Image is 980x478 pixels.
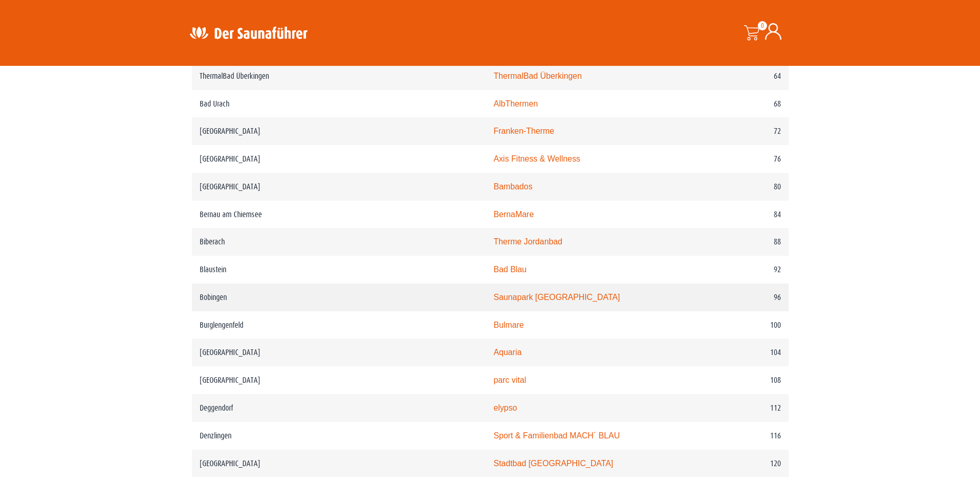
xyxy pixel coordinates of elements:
td: 80 [695,173,789,201]
td: Blaustein [192,256,486,284]
td: Bernau am Chiemsee [192,201,486,228]
td: Biberach [192,228,486,256]
td: [GEOGRAPHIC_DATA] [192,450,486,477]
td: ThermalBad Überkingen [192,62,486,90]
td: 68 [695,90,789,118]
td: 108 [695,366,789,394]
a: Bambados [493,182,532,191]
td: [GEOGRAPHIC_DATA] [192,339,486,366]
a: elypso [493,403,517,412]
td: 72 [695,117,789,145]
td: [GEOGRAPHIC_DATA] [192,117,486,145]
a: Stadtbad [GEOGRAPHIC_DATA] [493,459,613,468]
a: BernaMare [493,210,533,219]
a: Bad Blau [493,265,526,274]
a: Sport & Familienbad MACH´ BLAU [493,431,619,440]
a: AlbThermen [493,99,538,108]
td: Deggendorf [192,394,486,422]
td: 100 [695,311,789,339]
td: [GEOGRAPHIC_DATA] [192,173,486,201]
a: Axis Fitness & Wellness [493,154,580,163]
td: 120 [695,450,789,477]
td: [GEOGRAPHIC_DATA] [192,145,486,173]
td: 116 [695,422,789,450]
td: 92 [695,256,789,284]
td: [GEOGRAPHIC_DATA] [192,366,486,394]
a: Bulmare [493,321,524,329]
td: 76 [695,145,789,173]
td: Denzlingen [192,422,486,450]
a: Therme Jordanbad [493,237,562,246]
td: 104 [695,339,789,366]
td: Bobingen [192,284,486,311]
td: 64 [695,62,789,90]
td: 88 [695,228,789,256]
a: ThermalBad Überkingen [493,72,582,80]
td: Burglengenfeld [192,311,486,339]
td: Bad Urach [192,90,486,118]
td: 112 [695,394,789,422]
a: Franken-Therme [493,127,554,135]
td: 96 [695,284,789,311]
a: parc vital [493,376,526,384]
span: 0 [758,21,767,30]
td: 84 [695,201,789,228]
a: Aquaria [493,348,522,357]
a: Saunapark [GEOGRAPHIC_DATA] [493,293,620,302]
